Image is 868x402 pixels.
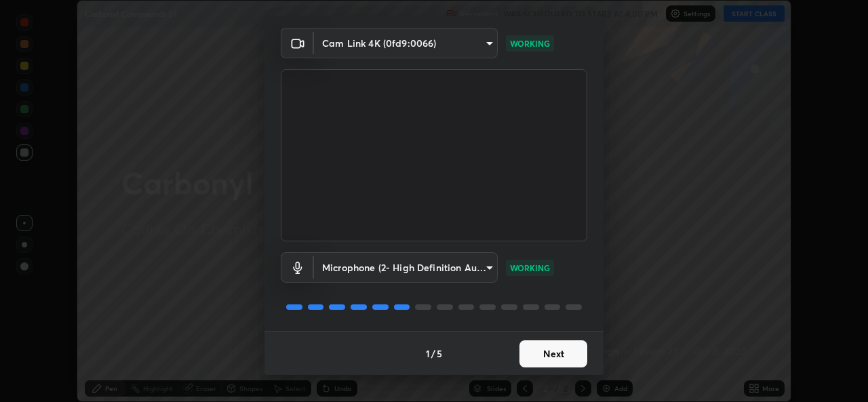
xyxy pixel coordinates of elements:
h4: / [431,346,435,361]
h4: 1 [426,346,430,361]
p: WORKING [510,262,550,274]
div: Cam Link 4K (0fd9:0066) [314,252,498,283]
p: WORKING [510,37,550,49]
h4: 5 [437,346,442,361]
div: Cam Link 4K (0fd9:0066) [314,28,498,58]
button: Next [519,340,587,367]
